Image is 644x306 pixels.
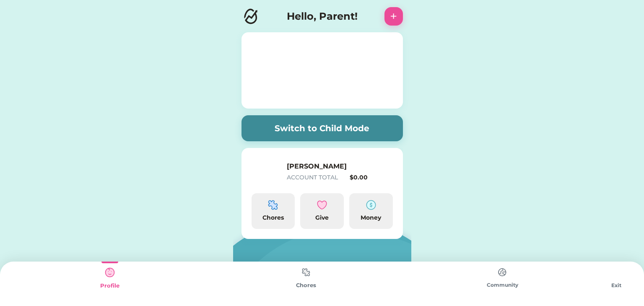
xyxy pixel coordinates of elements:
img: type%3Dchores%2C%20state%3Ddefault.svg [494,264,511,280]
button: + [384,7,403,26]
div: Exit [600,282,632,289]
div: Profile [12,282,208,290]
img: money-cash-dollar-coin--accounting-billing-payment-cash-coin-currency-money-finance.svg [366,200,376,210]
h4: Hello, Parent! [287,9,358,24]
div: $0.00 [350,173,393,182]
div: ACCOUNT TOTAL [287,173,347,182]
img: programming-module-puzzle-1--code-puzzle-module-programming-plugin-piece.svg [268,200,278,210]
div: Give [304,213,340,222]
div: Money [353,213,390,222]
img: interface-favorite-heart--reward-social-rating-media-heart-it-like-favorite-love.svg [317,200,327,210]
img: yH5BAEAAAAALAAAAAABAAEAAAIBRAA7 [608,264,625,281]
div: Chores [255,213,292,222]
div: Community [404,281,600,289]
div: Chores [208,281,404,290]
img: yH5BAEAAAAALAAAAAABAAEAAAIBRAA7 [252,158,278,185]
img: yH5BAEAAAAALAAAAAABAAEAAAIBRAA7 [263,35,381,106]
button: Switch to Child Mode [241,115,403,141]
img: type%3Dkids%2C%20state%3Dselected.svg [101,264,118,281]
h6: [PERSON_NAME] [287,161,371,171]
img: type%3Dchores%2C%20state%3Ddefault.svg [298,264,314,280]
img: Logo.svg [241,7,260,26]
